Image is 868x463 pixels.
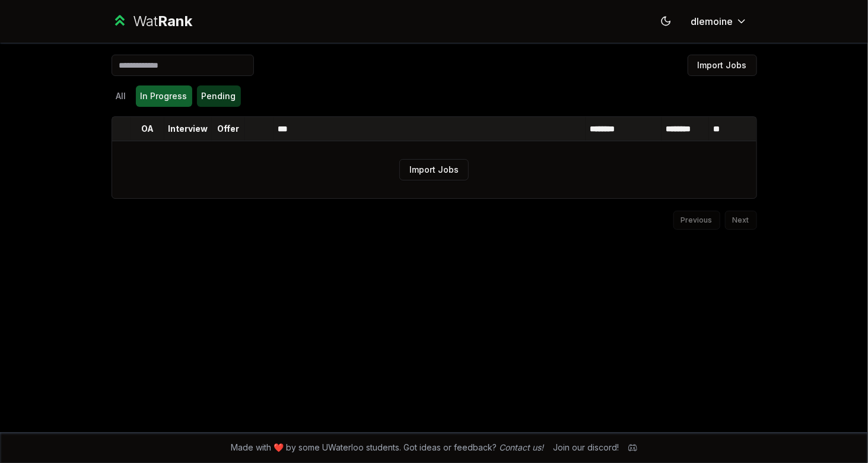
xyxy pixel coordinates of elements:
[682,11,757,32] button: dlemoine
[112,85,131,107] button: All
[197,85,241,107] button: Pending
[231,442,543,454] span: Made with ❤️ by some UWaterloo students. Got ideas or feedback?
[217,123,239,135] p: Offer
[112,12,193,31] a: WatRank
[136,85,192,107] button: In Progress
[553,442,619,454] div: Join our discord!
[691,14,733,28] span: dlemoine
[141,123,154,135] p: OA
[168,123,208,135] p: Interview
[688,55,757,76] button: Import Jobs
[158,12,192,30] span: Rank
[133,12,192,31] div: Wat
[499,442,543,452] a: Contact us!
[399,159,469,180] button: Import Jobs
